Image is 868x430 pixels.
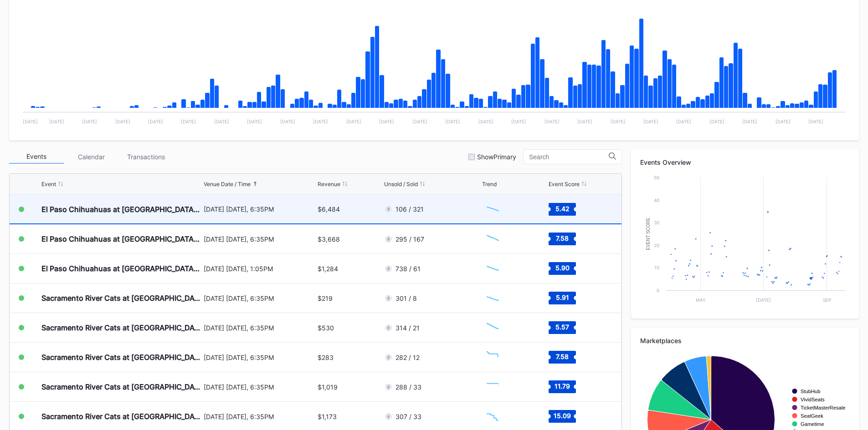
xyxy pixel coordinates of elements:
text: 40 [654,197,659,203]
text: [DATE] [544,119,560,124]
svg: Chart title [482,346,509,369]
div: Sacramento River Cats at [GEOGRAPHIC_DATA] Aces [41,353,201,362]
text: [DATE] [709,119,724,124]
div: Events [9,150,64,164]
div: Calendar [64,150,118,164]
svg: Chart title [482,257,509,280]
text: VividSeats [801,397,825,402]
text: 15.09 [554,412,571,420]
div: [DATE] [DATE], 1:05PM [204,265,316,273]
div: 307 / 33 [395,413,421,420]
text: [DATE] [148,119,163,124]
div: Event Score [549,181,580,187]
div: 295 / 167 [395,235,424,243]
div: $1,284 [318,265,338,273]
text: [DATE] [676,119,691,124]
div: $6,484 [318,205,340,213]
text: [DATE] [776,119,791,124]
text: [DATE] [115,119,130,124]
text: [DATE] [181,119,196,124]
div: 282 / 12 [395,354,420,361]
text: [DATE] [379,119,394,124]
text: 20 [654,243,659,248]
text: [DATE] [23,119,38,124]
text: [DATE] [511,119,526,124]
div: [DATE] [DATE], 6:35PM [204,294,316,302]
text: [DATE] [577,119,592,124]
text: [DATE] [808,119,823,124]
text: [DATE] [280,119,295,124]
text: 30 [654,220,659,225]
svg: Chart title [482,228,509,250]
div: Revenue [318,181,340,187]
text: [DATE] [313,119,328,124]
svg: Chart title [482,198,509,221]
text: [DATE] [346,119,361,124]
div: 301 / 8 [395,294,417,302]
text: 5.42 [555,204,569,212]
div: Marketplaces [640,337,850,344]
div: Sacramento River Cats at [GEOGRAPHIC_DATA] Aces [41,323,201,332]
div: $219 [318,294,333,302]
div: Events Overview [640,158,850,166]
svg: Chart title [482,405,509,428]
text: SeatGeek [801,413,823,419]
svg: Chart title [482,287,509,309]
div: $3,668 [318,235,340,243]
div: 314 / 21 [395,324,420,332]
div: Event [41,181,56,187]
text: 50 [654,175,659,180]
text: 7.58 [556,234,569,242]
div: Show Primary [477,153,516,161]
text: [DATE] [478,119,493,124]
div: $283 [318,354,334,361]
div: Unsold / Sold [384,181,418,187]
div: $1,173 [318,413,337,420]
div: 106 / 321 [395,205,424,213]
div: [DATE] [DATE], 6:35PM [204,324,316,332]
text: [DATE] [756,297,771,303]
text: May [696,297,706,303]
div: Venue Date / Time [204,181,251,187]
div: Sacramento River Cats at [GEOGRAPHIC_DATA] Aces [41,382,201,391]
text: [DATE] [445,119,460,124]
text: 7.58 [556,353,569,360]
text: Sep [823,297,831,303]
div: [DATE] [DATE], 6:35PM [204,413,316,420]
text: [DATE] [611,119,626,124]
text: 5.57 [555,323,569,331]
text: Gametime [801,421,824,427]
text: [DATE] [82,119,97,124]
div: El Paso Chihuahuas at [GEOGRAPHIC_DATA] Aces [41,234,201,243]
text: Event Score [646,218,651,250]
text: TicketMasterResale [801,405,845,410]
div: Sacramento River Cats at [GEOGRAPHIC_DATA] Aces [41,293,201,303]
svg: Chart title [640,173,850,309]
text: [DATE] [412,119,427,124]
div: Transactions [118,150,173,164]
text: StubHub [801,389,821,394]
text: [DATE] [643,119,658,124]
text: 5.90 [555,264,569,272]
div: [DATE] [DATE], 6:35PM [204,354,316,361]
text: 11.79 [555,382,570,390]
text: 0 [657,288,659,293]
text: 10 [654,265,659,270]
div: $530 [318,324,334,332]
div: 738 / 61 [395,265,421,273]
div: [DATE] [DATE], 6:35PM [204,205,316,213]
text: [DATE] [49,119,64,124]
text: [DATE] [247,119,262,124]
div: [DATE] [DATE], 6:35PM [204,383,316,391]
svg: Chart title [482,316,509,339]
div: El Paso Chihuahuas at [GEOGRAPHIC_DATA] Aces [41,264,201,273]
div: [DATE] [DATE], 6:35PM [204,235,316,243]
div: El Paso Chihuahuas at [GEOGRAPHIC_DATA] Aces [41,205,201,214]
text: 5.91 [555,293,569,301]
div: 288 / 33 [395,383,421,391]
div: Trend [482,181,497,187]
text: [DATE] [742,119,757,124]
div: Sacramento River Cats at [GEOGRAPHIC_DATA] Aces [41,412,201,421]
input: Search [529,153,609,161]
div: $1,019 [318,383,338,391]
